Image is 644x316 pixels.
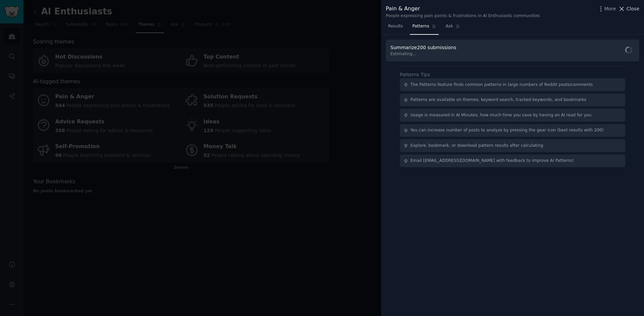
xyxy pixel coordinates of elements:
[411,143,543,149] div: Explore, bookmark, or download pattern results after calculating
[400,72,430,77] label: Patterns Tips
[411,112,592,118] div: Usage is measured in AI Minutes, how much time you save by having an AI read for you
[411,127,604,133] div: You can increase number of posts to analyze by pressing the gear icon (best results with 200)
[412,23,429,29] span: Patterns
[410,21,438,35] a: Patterns
[604,5,616,12] span: More
[411,158,574,164] div: Email [EMAIL_ADDRESS][DOMAIN_NAME] with feedback to improve AI Patterns!
[446,23,453,29] span: Ask
[386,13,540,19] div: People expressing pain points & frustrations in AI Enthusiasts communities
[386,5,540,13] div: Pain & Anger
[597,5,616,12] button: More
[618,5,639,12] button: Close
[411,97,586,103] div: Patterns are available on themes, keyword search, tracked keywords, and bookmarks
[386,21,405,35] a: Results
[390,45,456,50] span: Summarize 200 submissions
[390,51,459,57] span: Estimating...
[627,5,639,12] span: Close
[411,82,593,88] div: The Patterns feature finds common patterns in large numbers of Reddit posts/comments
[388,23,403,29] span: Results
[443,21,463,35] a: Ask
